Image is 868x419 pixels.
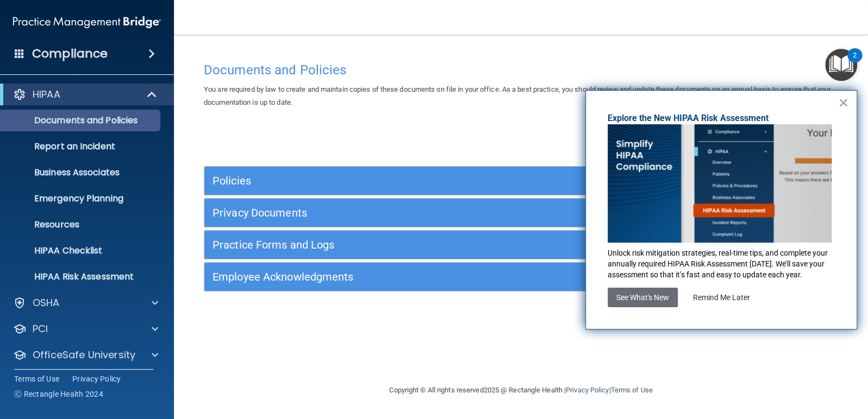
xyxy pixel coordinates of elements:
[680,342,855,385] iframe: Drift Widget Chat Controller
[13,11,161,33] img: PMB logo
[204,85,830,106] span: You are required by law to create and maintain copies of these documents on file in your office. ...
[7,193,155,204] p: Emergency Planning
[684,288,759,307] button: Remind Me Later
[213,239,671,251] h5: Practice Forms and Logs
[838,94,848,111] button: Close
[33,88,60,101] p: HIPAA
[213,175,671,187] h5: Policies
[213,207,671,219] h5: Privacy Documents
[72,373,121,384] a: Privacy Policy
[7,245,155,256] p: HIPAA Checklist
[323,373,720,408] div: Copyright © All rights reserved 2025 @ Rectangle Health | |
[853,55,857,69] div: 2
[213,271,671,283] h5: Employee Acknowledgments
[7,167,155,178] p: Business Associates
[14,389,103,399] span: Ⓒ Rectangle Health 2024
[7,219,155,230] p: Resources
[608,112,835,124] p: Explore the New HIPAA Risk Assessment
[608,248,835,280] p: Unlock risk mitigation strategies, real-time tips, and complete your annually required HIPAA Risk...
[204,63,838,77] h4: Documents and Policies
[33,296,60,309] p: OSHA
[32,46,108,61] h4: Compliance
[14,373,59,384] a: Terms of Use
[608,288,678,307] button: See What's New
[33,348,135,361] p: OfficeSafe University
[33,322,48,335] p: PCI
[7,115,155,126] p: Documents and Policies
[7,141,155,152] p: Report an Incident
[566,386,609,394] a: Privacy Policy
[825,49,857,81] button: Open Resource Center, 2 new notifications
[610,386,652,394] a: Terms of Use
[7,271,155,282] p: HIPAA Risk Assessment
